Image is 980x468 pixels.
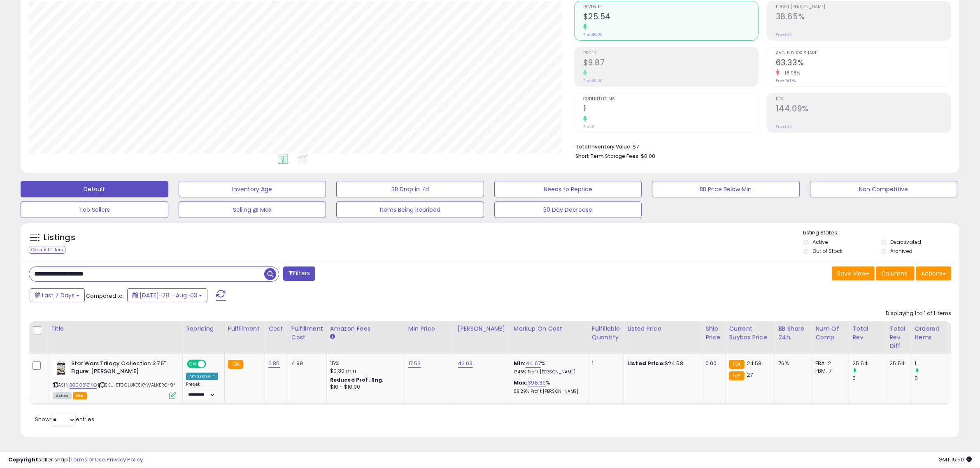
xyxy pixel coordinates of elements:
[747,359,762,367] span: 24.58
[514,379,582,394] div: %
[890,248,912,255] label: Archived
[575,153,640,160] b: Short Term Storage Fees:
[268,324,284,333] div: Cost
[514,324,585,333] div: Markup on Cost
[458,359,473,368] a: 46.03
[915,360,948,367] div: 1
[776,58,951,69] h2: 63.33%
[652,181,800,197] button: BB Price Below Min
[705,324,722,342] div: Ship Price
[228,360,243,369] small: FBA
[812,239,828,246] label: Active
[776,5,951,9] span: Profit [PERSON_NAME]
[938,456,972,463] span: 2025-08-11 15:50 GMT
[778,324,808,342] div: BB Share 24h.
[583,124,595,129] small: Prev: 0
[881,269,907,278] span: Columns
[514,369,582,375] p: 17.46% Profit [PERSON_NAME]
[776,104,951,115] h2: 144.09%
[915,324,945,342] div: Ordered Items
[815,360,843,367] div: FBA: 2
[592,360,617,367] div: 1
[889,360,905,367] div: 25.54
[583,58,758,69] h2: $9.87
[780,70,800,76] small: -18.98%
[890,239,921,246] label: Deactivated
[330,367,398,375] div: $0.30 min
[330,376,384,383] b: Reduced Prof. Rng.
[127,288,207,302] button: [DATE]-28 - Aug-03
[852,360,886,367] div: 25.54
[330,360,398,367] div: 15%
[8,456,38,463] strong: Copyright
[514,389,582,394] p: 59.29% Profit [PERSON_NAME]
[583,51,758,56] span: Profit
[815,367,843,375] div: FBM: 7
[812,248,843,255] label: Out of Stock
[73,392,87,399] span: FBA
[729,360,744,369] small: FBA
[291,324,323,342] div: Fulfillment Cost
[44,232,75,243] h5: Listings
[876,266,915,280] button: Columns
[583,97,758,102] span: Ordered Items
[852,324,882,342] div: Total Rev.
[330,384,398,391] div: $10 - $10.90
[583,5,758,9] span: Revenue
[832,266,875,280] button: Save View
[42,291,74,299] span: Last 7 Days
[408,324,451,333] div: Min Price
[35,415,94,423] span: Show: entries
[852,375,886,382] div: 0
[30,288,85,302] button: Last 7 Days
[291,360,320,367] div: 4.99
[21,181,168,197] button: Default
[776,97,951,102] span: ROI
[140,291,197,299] span: [DATE]-28 - Aug-03
[583,12,758,23] h2: $25.54
[627,324,698,333] div: Listed Price
[494,202,642,218] button: 30 Day Decrease
[747,371,753,379] span: 27
[776,32,792,37] small: Prev: N/A
[179,202,326,218] button: Selling @ Max
[889,324,908,350] div: Total Rev. Diff.
[186,382,218,400] div: Preset:
[86,292,124,300] span: Compared to:
[53,360,69,376] img: 51Q3xWwcuqL._SL40_.jpg
[205,361,218,368] span: OFF
[776,51,951,56] span: Avg. Buybox Share
[408,359,421,368] a: 17.53
[815,324,845,342] div: Num of Comp.
[510,321,588,354] th: The percentage added to the cost of goods (COGS) that forms the calculator for Min & Max prices.
[70,382,97,389] a: B00021Z1KQ
[8,456,143,464] div: seller snap | |
[776,12,951,23] h2: 38.65%
[336,202,484,218] button: Items Being Repriced
[188,361,198,368] span: ON
[915,375,948,382] div: 0
[186,324,221,333] div: Repricing
[729,324,771,342] div: Current Buybox Price
[29,246,65,254] div: Clear All Filters
[778,360,805,367] div: 76%
[583,104,758,115] h2: 1
[575,143,631,150] b: Total Inventory Value:
[592,324,620,342] div: Fulfillable Quantity
[53,360,176,398] div: ASIN:
[641,152,655,160] span: $0.00
[330,333,335,341] small: Amazon Fees.
[528,379,546,387] a: 398.39
[71,360,171,377] b: Star Wars Trilogy Collection 3.75" Figure: [PERSON_NAME]
[810,181,958,197] button: Non Competitive
[186,373,218,380] div: Amazon AI *
[514,360,582,375] div: %
[776,124,792,129] small: Prev: N/A
[575,141,945,151] li: $7
[70,456,105,463] a: Terms of Use
[705,360,719,367] div: 0.00
[514,379,528,387] b: Max:
[228,324,261,333] div: Fulfillment
[916,266,951,280] button: Actions
[886,310,951,317] div: Displaying 1 to 1 of 1 items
